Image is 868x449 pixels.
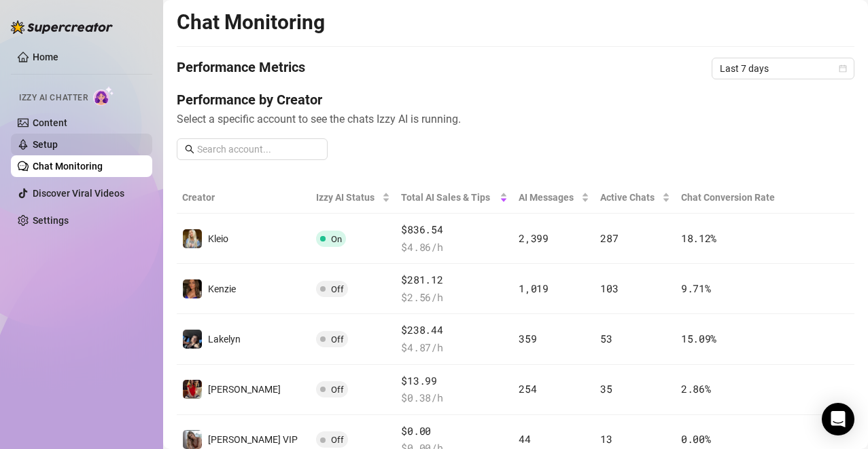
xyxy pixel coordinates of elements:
span: [PERSON_NAME] [208,384,281,395]
a: Discover Viral Videos [33,188,124,199]
span: 287 [600,231,618,245]
span: Total AI Sales & Tips [401,190,497,205]
th: Chat Conversion Rate [676,182,786,214]
h4: Performance Metrics [177,58,305,79]
span: Off [331,284,344,294]
div: Open Intercom Messenger [822,403,854,435]
a: Settings [33,215,69,226]
h4: Performance by Creator [177,90,854,109]
span: Kleio [208,233,228,244]
span: $836.54 [401,222,508,238]
span: 1,019 [519,281,549,295]
span: AI Messages [519,190,578,205]
span: 2.86 % [681,382,711,395]
a: Home [33,52,58,62]
th: Creator [177,182,311,214]
img: Kenzie [183,279,202,298]
span: Last 7 days [720,58,846,79]
span: $ 4.86 /h [401,239,508,256]
span: 254 [519,382,536,395]
span: $0.00 [401,423,508,440]
th: Active Chats [595,182,676,214]
span: 18.12 % [681,231,716,245]
span: Kenzie [208,284,236,294]
span: [PERSON_NAME] VIP [208,434,298,445]
span: 53 [600,332,612,345]
span: $ 2.56 /h [401,290,508,306]
span: 359 [519,332,536,345]
span: 9.71 % [681,281,711,295]
span: $ 0.38 /h [401,390,508,406]
input: Search account... [197,142,319,157]
img: Caroline [183,380,202,399]
img: logo-BBDzfeDw.svg [11,20,113,34]
span: Active Chats [600,190,659,205]
span: calendar [839,64,847,73]
span: 0.00 % [681,432,711,446]
span: $13.99 [401,373,508,389]
span: Izzy AI Status [316,190,379,205]
span: $281.12 [401,272,508,288]
img: Kleio [183,229,202,248]
img: Lakelyn [183,330,202,349]
span: Off [331,334,344,345]
span: 44 [519,432,530,446]
span: 35 [600,382,612,395]
a: Content [33,117,67,128]
th: Total AI Sales & Tips [396,182,513,214]
a: Setup [33,139,58,150]
span: Select a specific account to see the chats Izzy AI is running. [177,111,854,128]
span: $238.44 [401,322,508,338]
span: 103 [600,281,618,295]
span: 2,399 [519,231,549,245]
h2: Chat Monitoring [177,9,325,35]
span: search [185,144,194,154]
span: 15.09 % [681,332,716,345]
span: Lakelyn [208,334,241,345]
img: Kat Hobbs VIP [183,430,202,449]
span: Off [331,435,344,445]
a: Chat Monitoring [33,161,103,172]
img: AI Chatter [93,86,114,106]
span: On [331,234,342,244]
span: Izzy AI Chatter [19,92,88,104]
span: $ 4.87 /h [401,340,508,356]
span: 13 [600,432,612,446]
th: Izzy AI Status [311,182,396,214]
span: Off [331,385,344,395]
th: AI Messages [513,182,595,214]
